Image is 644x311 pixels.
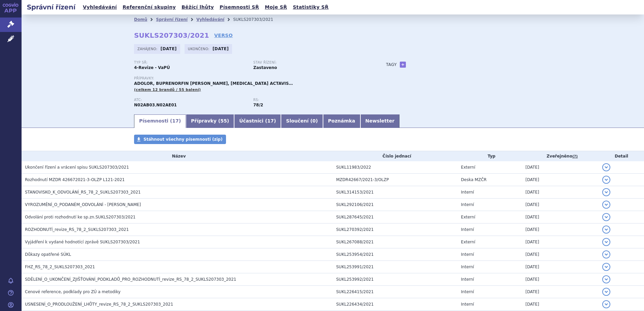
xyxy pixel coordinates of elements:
[263,3,289,12] a: Moje SŘ
[134,88,201,92] span: (celkem 12 brandů / 55 balení)
[134,135,226,144] a: Stáhnout všechny písemnosti (zip)
[25,190,141,195] span: STANOVISKO_K_ODVOLÁNÍ_RS_78_2_SUKLS207303_2021
[461,227,474,232] span: Interní
[25,289,121,294] span: Cenové reference, podklady pro ZÚ a metodiky
[602,250,610,258] button: detail
[461,265,474,269] span: Interní
[134,76,373,80] p: Přípravky:
[143,137,223,142] span: Stáhnout všechny písemnosti (zip)
[522,273,599,286] td: [DATE]
[522,298,599,311] td: [DATE]
[333,186,458,199] td: SUKL314153/2021
[333,174,458,186] td: MZDR42667/2021-3/OLZP
[22,2,81,12] h2: Správní řízení
[333,261,458,273] td: SUKL253991/2021
[333,248,458,261] td: SUKL253954/2021
[134,103,155,107] strong: FENTANYL
[461,240,475,244] span: Externí
[522,236,599,248] td: [DATE]
[522,286,599,298] td: [DATE]
[234,114,281,128] a: Účastníci (17)
[134,61,247,65] p: Typ SŘ:
[522,161,599,174] td: [DATE]
[333,151,458,161] th: Číslo jednací
[134,17,147,22] a: Domů
[81,3,119,12] a: Vyhledávání
[333,161,458,174] td: SUKL11983/2022
[333,273,458,286] td: SUKL253992/2021
[134,98,253,108] div: ,
[333,286,458,298] td: SUKL226415/2021
[161,46,177,51] strong: [DATE]
[281,114,323,128] a: Sloučení (0)
[25,240,140,244] span: Vyjádření k vydané hodnotící zprávě SUKLS207303/2021
[602,163,610,171] button: detail
[25,165,129,170] span: Ukončení řízení a vrácení spisu SUKLS207303/2021
[461,252,474,257] span: Interní
[214,32,233,39] a: VERSO
[25,277,236,282] span: SDĚLENÍ_O_UKONČENÍ_ZJIŠŤOVÁNÍ_PODKLADŮ_PRO_ROZHODNUTÍ_revize_RS_78_2_SUKLS207303_2021
[602,176,610,184] button: detail
[602,288,610,296] button: detail
[602,201,610,209] button: detail
[134,65,170,70] strong: 4-Revize - VaPÚ
[522,151,599,161] th: Zveřejněno
[400,62,406,68] a: +
[220,118,227,124] span: 55
[333,199,458,211] td: SUKL292106/2021
[25,202,141,207] span: VYROZUMĚNÍ_O_PODANÉM_ODVOLÁNÍ - Gedeon Richter
[602,226,610,234] button: detail
[461,190,474,195] span: Interní
[253,98,366,102] p: RS:
[137,46,159,51] span: Zahájeno:
[121,3,178,12] a: Referenční skupiny
[291,3,330,12] a: Statistiky SŘ
[313,118,316,124] span: 0
[461,165,475,170] span: Externí
[461,289,474,294] span: Interní
[386,61,397,69] h3: Tagy
[522,199,599,211] td: [DATE]
[522,248,599,261] td: [DATE]
[360,114,400,128] a: Newsletter
[602,263,610,271] button: detail
[25,252,71,257] span: Důkazy opatřené SÚKL
[333,223,458,236] td: SUKL270392/2021
[602,238,610,246] button: detail
[572,154,578,159] abbr: (?)
[267,118,273,124] span: 17
[522,174,599,186] td: [DATE]
[461,177,487,182] span: Deska MZČR
[458,151,522,161] th: Typ
[602,300,610,308] button: detail
[333,211,458,223] td: SUKL287645/2021
[461,215,475,219] span: Externí
[156,103,177,107] strong: BUPRENORFIN
[461,277,474,282] span: Interní
[253,103,263,107] strong: silné opioidy, transderm. aplikace
[186,114,234,128] a: Přípravky (55)
[602,188,610,196] button: detail
[180,3,216,12] a: Běžící lhůty
[134,81,293,86] span: ADOLOR, BUPRENORFIN [PERSON_NAME], [MEDICAL_DATA] ACTAVIS…
[25,302,173,307] span: USNESENÍ_O_PRODLOUŽENÍ_LHŮTY_revize_RS_78_2_SUKLS207303_2021
[233,14,282,25] li: SUKLS207303/2021
[522,186,599,199] td: [DATE]
[218,3,261,12] a: Písemnosti SŘ
[253,61,366,65] p: Stav řízení:
[188,46,211,51] span: Ukončeno:
[196,17,224,22] a: Vyhledávání
[172,118,179,124] span: 17
[522,211,599,223] td: [DATE]
[25,265,95,269] span: FHZ_RS_78_2_SUKLS207303_2021
[333,236,458,248] td: SUKL267088/2021
[602,213,610,221] button: detail
[333,298,458,311] td: SUKL226434/2021
[25,227,129,232] span: ROZHODNUTÍ_revize_RS_78_2_SUKLS207303_2021
[134,114,186,128] a: Písemnosti (17)
[461,302,474,307] span: Interní
[213,46,229,51] strong: [DATE]
[134,98,247,102] p: ATC:
[599,151,644,161] th: Detail
[25,177,125,182] span: Rozhodnutí MZDR 426672021-3-OLZP L121-2021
